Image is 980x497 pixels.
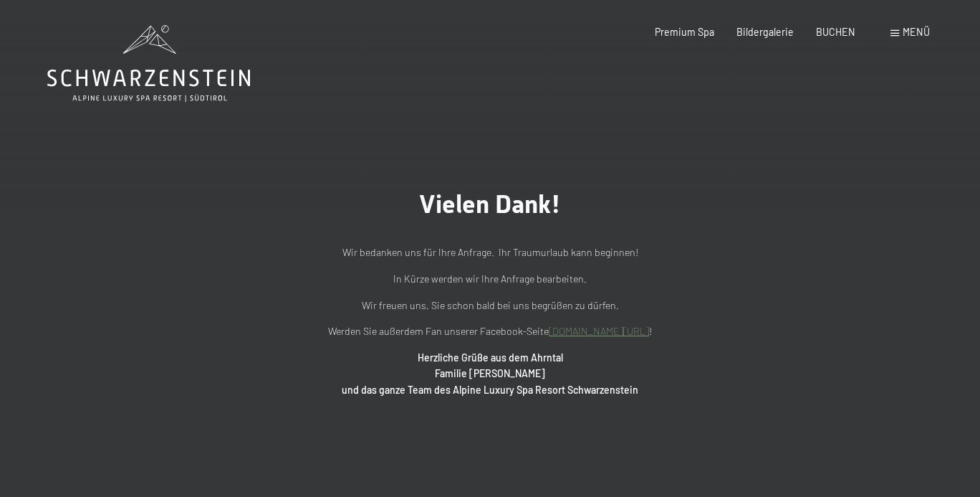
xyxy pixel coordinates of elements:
[419,189,561,219] span: Vielen Dank!
[655,26,714,38] a: Premium Spa
[175,323,805,340] p: Werden Sie außerdem Fan unserer Facebook-Seite !
[903,26,930,38] span: Menü
[175,298,805,314] p: Wir freuen uns, Sie schon bald bei uns begrüßen zu dürfen.
[816,26,855,38] a: BUCHEN
[342,351,638,396] strong: Herzliche Grüße aus dem Ahrntal Familie [PERSON_NAME] und das ganze Team des Alpine Luxury Spa Re...
[175,271,805,288] p: In Kürze werden wir Ihre Anfrage bearbeiten.
[549,325,649,337] a: [DOMAIN_NAME][URL]
[736,26,794,38] a: Bildergalerie
[175,245,805,261] p: Wir bedanken uns für Ihre Anfrage. Ihr Traumurlaub kann beginnen!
